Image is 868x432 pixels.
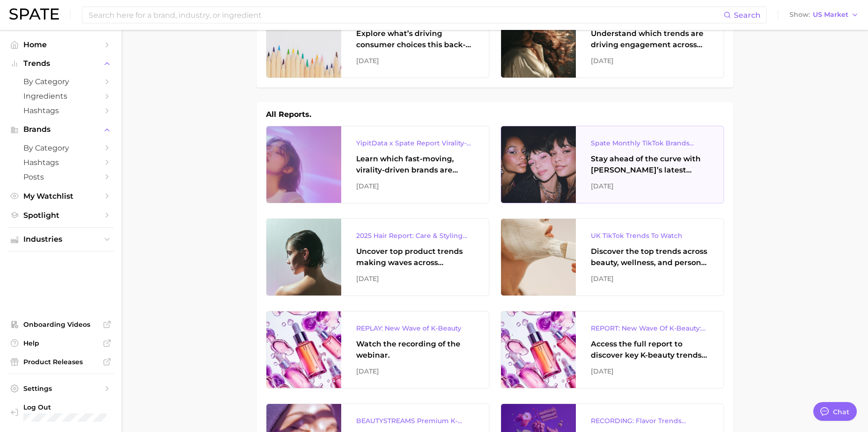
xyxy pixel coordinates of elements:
div: Learn which fast-moving, virality-driven brands are leading the pack, the risks of viral growth, ... [356,153,474,176]
span: US Market [813,12,848,17]
a: by Category [7,74,114,89]
a: Hashtags [7,103,114,118]
a: YipitData x Spate Report Virality-Driven Brands Are Taking a Slice of the Beauty PieLearn which f... [266,126,489,203]
div: BEAUTYSTREAMS Premium K-beauty Trends Report [356,415,474,426]
div: [DATE] [591,366,709,377]
div: Uncover top product trends making waves across platforms — along with key insights into benefits,... [356,246,474,268]
a: Onboarding Videos [7,317,114,331]
h1: All Reports. [266,109,311,120]
a: Posts [7,170,114,184]
button: Industries [7,232,114,246]
span: Search [734,11,760,20]
span: Home [23,40,98,49]
span: Hashtags [23,158,98,167]
a: Spotlight [7,208,114,223]
span: Spotlight [23,211,98,220]
div: Explore what’s driving consumer choices this back-to-school season From budget-friendly meals to ... [356,28,474,50]
div: RECORDING: Flavor Trends Decoded - What's New & What's Next According to TikTok & Google [591,415,709,426]
span: Onboarding Videos [23,320,98,329]
div: [DATE] [591,55,709,66]
span: Ingredients [23,92,98,101]
a: by Category [7,141,114,155]
span: Industries [23,235,98,244]
div: Stay ahead of the curve with [PERSON_NAME]’s latest monthly tracker, spotlighting the fastest-gro... [591,153,709,176]
span: Posts [23,173,98,181]
span: Log Out [23,403,121,411]
a: Beauty Tracker with Popularity IndexUnderstand which trends are driving engagement across platfor... [501,0,724,78]
div: YipitData x Spate Report Virality-Driven Brands Are Taking a Slice of the Beauty Pie [356,137,474,149]
div: [DATE] [356,55,474,66]
div: [DATE] [356,273,474,284]
span: Hashtags [23,106,98,115]
a: My Watchlist [7,189,114,203]
a: Ingredients [7,89,114,103]
span: Product Releases [23,358,98,366]
a: UK TikTok Trends To WatchDiscover the top trends across beauty, wellness, and personal care on Ti... [501,218,724,296]
span: by Category [23,144,98,152]
button: Brands [7,122,114,137]
button: Trends [7,57,114,71]
a: Log out. Currently logged in with e-mail danielle.gonzalez@loreal.com. [7,400,114,425]
a: Product Releases [7,355,114,369]
div: 2025 Hair Report: Care & Styling Products [356,230,474,241]
div: [DATE] [591,180,709,192]
div: REPORT: New Wave Of K-Beauty: [GEOGRAPHIC_DATA]’s Trending Innovations In Skincare & Color Cosmetics [591,323,709,334]
div: [DATE] [356,366,474,377]
span: My Watchlist [23,192,98,201]
span: Settings [23,384,98,393]
div: Understand which trends are driving engagement across platforms in the skin, hair, makeup, and fr... [591,28,709,50]
span: Brands [23,125,98,134]
span: Help [23,339,98,347]
a: Home [7,37,114,52]
img: SPATE [9,8,59,20]
a: REPORT: New Wave Of K-Beauty: [GEOGRAPHIC_DATA]’s Trending Innovations In Skincare & Color Cosmet... [501,311,724,389]
div: [DATE] [591,273,709,284]
div: Watch the recording of the webinar. [356,338,474,361]
input: Search here for a brand, industry, or ingredient [88,7,724,23]
span: Show [789,12,810,17]
div: [DATE] [356,180,474,192]
a: Hashtags [7,155,114,170]
div: REPLAY: New Wave of K-Beauty [356,323,474,334]
a: From Budget Meals to Functional Snacks: Food & Beverage Trends Shaping Consumer Behavior This Sch... [266,0,489,78]
a: REPLAY: New Wave of K-BeautyWatch the recording of the webinar.[DATE] [266,311,489,389]
div: Discover the top trends across beauty, wellness, and personal care on TikTok [GEOGRAPHIC_DATA]. [591,246,709,268]
a: Help [7,336,114,350]
span: Trends [23,59,98,68]
a: Settings [7,382,114,396]
a: Spate Monthly TikTok Brands TrackerStay ahead of the curve with [PERSON_NAME]’s latest monthly tr... [501,126,724,203]
div: UK TikTok Trends To Watch [591,230,709,241]
div: Spate Monthly TikTok Brands Tracker [591,137,709,149]
span: by Category [23,77,98,86]
div: Access the full report to discover key K-beauty trends influencing [DATE] beauty market [591,338,709,361]
button: ShowUS Market [787,9,861,21]
a: 2025 Hair Report: Care & Styling ProductsUncover top product trends making waves across platforms... [266,218,489,296]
